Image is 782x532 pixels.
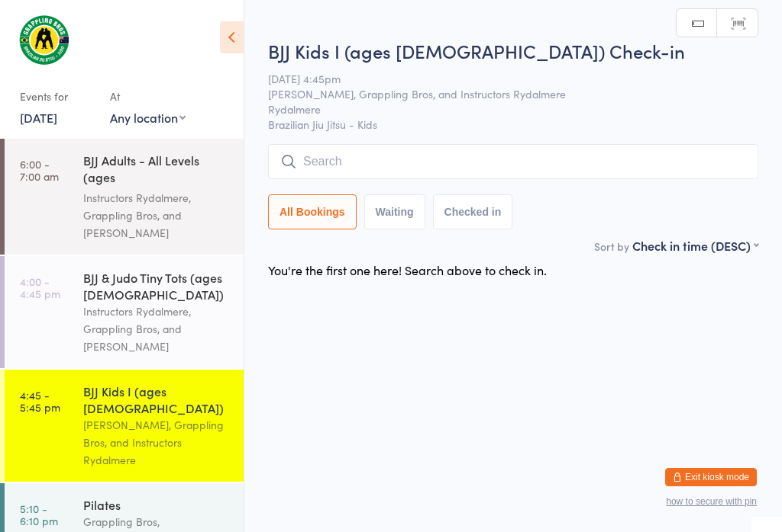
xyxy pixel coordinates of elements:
time: 4:45 - 5:45 pm [20,389,60,413]
a: [DATE] [20,109,57,126]
div: Instructors Rydalmere, Grappling Bros, and [PERSON_NAME] [83,303,231,355]
a: 4:00 -4:45 pmBJJ & Judo Tiny Tots (ages [DEMOGRAPHIC_DATA])Instructors Rydalmere, Grappling Bros,... [5,256,244,368]
span: [PERSON_NAME], Grappling Bros, and Instructors Rydalmere [268,86,735,101]
button: Exit kiosk mode [665,468,757,486]
time: 5:10 - 6:10 pm [20,502,58,527]
div: You're the first one here! Search above to check in. [268,261,547,278]
button: Checked in [433,194,513,229]
div: BJJ Adults - All Levels (ages [DEMOGRAPHIC_DATA]+) [83,152,231,189]
a: 6:00 -7:00 amBJJ Adults - All Levels (ages [DEMOGRAPHIC_DATA]+)Instructors Rydalmere, Grappling B... [5,139,244,255]
span: Brazilian Jiu Jitsu - Kids [268,117,758,132]
div: Events for [20,84,95,109]
input: Search [268,144,758,179]
span: Rydalmere [268,101,735,117]
div: Any location [110,109,186,126]
time: 4:00 - 4:45 pm [20,275,60,300]
label: Sort by [594,239,629,254]
h2: BJJ Kids I (ages [DEMOGRAPHIC_DATA]) Check-in [268,38,758,63]
span: [DATE] 4:45pm [268,71,735,86]
button: Waiting [364,194,425,229]
button: how to secure with pin [666,496,757,507]
div: BJJ & Judo Tiny Tots (ages [DEMOGRAPHIC_DATA]) [83,269,231,303]
a: 4:45 -5:45 pmBJJ Kids I (ages [DEMOGRAPHIC_DATA])[PERSON_NAME], Grappling Bros, and Instructors R... [5,370,244,482]
div: Pilates [83,496,231,513]
div: Check in time (DESC) [632,237,758,254]
time: 6:00 - 7:00 am [20,158,59,182]
div: At [110,84,186,109]
div: Instructors Rydalmere, Grappling Bros, and [PERSON_NAME] [83,189,231,242]
div: [PERSON_NAME], Grappling Bros, and Instructors Rydalmere [83,416,231,469]
img: Grappling Bros Rydalmere [15,11,73,69]
div: BJJ Kids I (ages [DEMOGRAPHIC_DATA]) [83,383,231,416]
button: All Bookings [268,194,357,229]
